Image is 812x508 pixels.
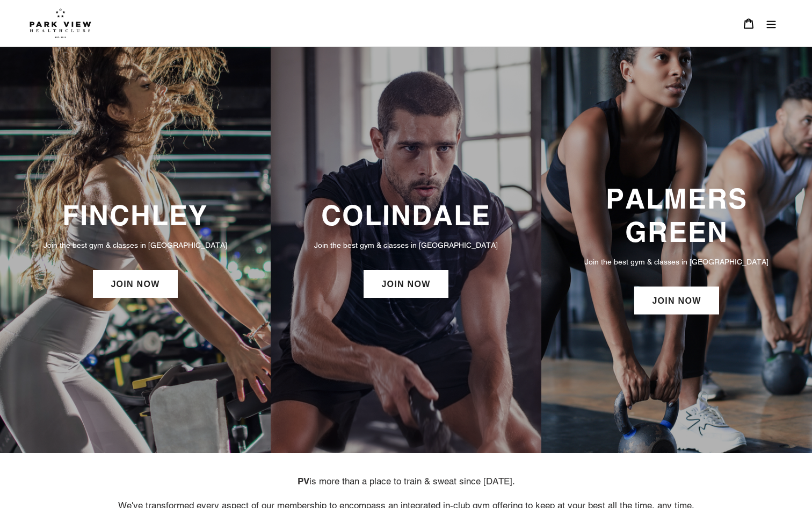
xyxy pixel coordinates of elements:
[552,256,801,268] p: Join the best gym & classes in [GEOGRAPHIC_DATA]
[281,239,531,251] p: Join the best gym & classes in [GEOGRAPHIC_DATA]
[760,12,782,35] button: Menu
[281,199,531,232] h3: COLINDALE
[11,199,260,232] h3: FINCHLEY
[11,239,260,251] p: Join the best gym & classes in [GEOGRAPHIC_DATA]
[113,475,699,489] p: is more than a place to train & sweat since [DATE].
[552,182,801,248] h3: PALMERS GREEN
[93,270,177,298] a: JOIN NOW: Finchley Membership
[634,287,719,314] a: JOIN NOW: Palmers Green Membership
[30,8,91,38] img: Park view health clubs is a gym near you.
[364,270,448,298] a: JOIN NOW: Colindale Membership
[298,476,309,486] strong: PV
